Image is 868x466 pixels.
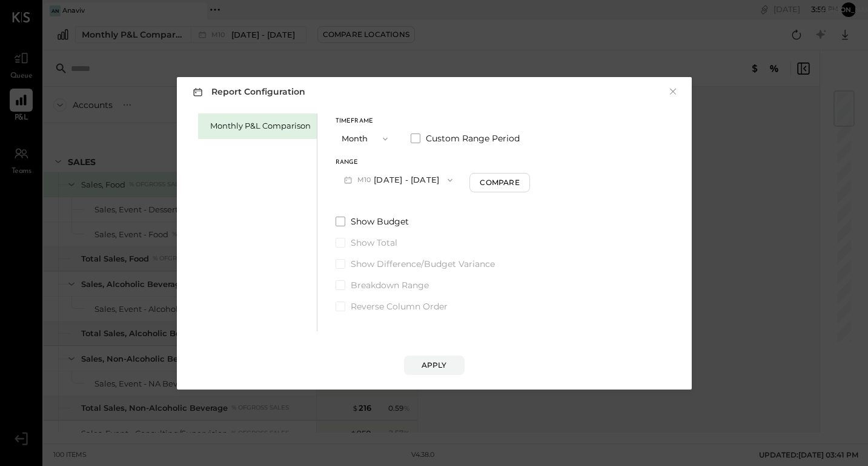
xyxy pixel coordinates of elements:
h3: Report Configuration [190,84,305,100]
span: Show Budget [351,215,409,228]
span: Reverse Column Order [351,300,448,312]
div: Range [336,160,462,166]
button: × [668,86,678,98]
button: M10[DATE] - [DATE] [336,169,462,191]
button: Compare [469,173,530,192]
div: Apply [422,360,447,370]
div: Timeframe [336,118,396,124]
span: Show Total [351,237,397,249]
button: Month [336,127,396,150]
div: Compare [480,177,519,187]
span: Custom Range Period [426,132,520,144]
span: Breakdown Range [351,279,429,291]
button: Apply [404,356,465,375]
div: Monthly P&L Comparison [210,120,311,132]
span: Show Difference/Budget Variance [351,258,495,270]
span: M10 [357,175,374,185]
